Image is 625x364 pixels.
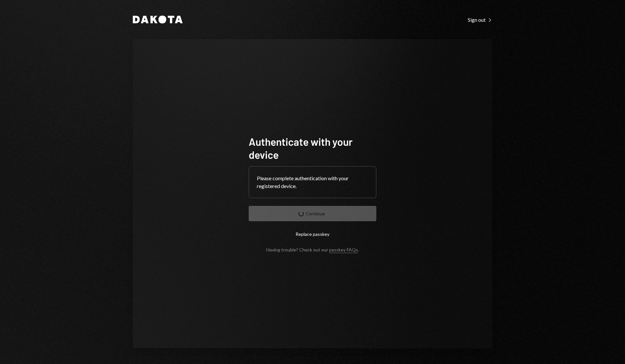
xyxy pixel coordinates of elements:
div: Sign out [468,17,492,23]
div: Having trouble? Check out our . [266,247,359,252]
h1: Authenticate with your device [249,135,376,161]
button: Replace passkey [249,226,376,242]
a: Sign out [468,16,492,23]
a: passkey FAQs [329,247,358,253]
div: Please complete authentication with your registered device. [257,174,368,190]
